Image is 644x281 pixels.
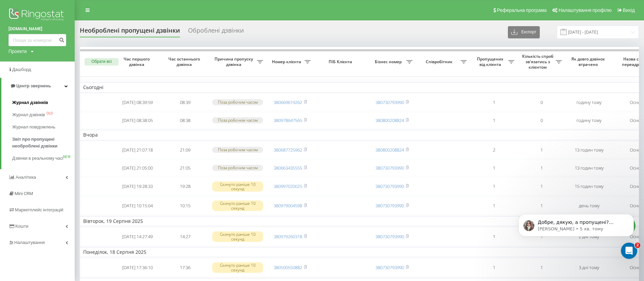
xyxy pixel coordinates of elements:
[161,197,209,215] td: 10:15
[114,228,161,246] td: [DATE] 14:27:49
[470,94,518,111] td: 1
[635,243,640,248] span: 2
[12,121,75,133] a: Журнал повідомлень
[518,197,565,215] td: 1
[80,27,180,37] div: Необроблені пропущені дзвінки
[274,99,302,105] a: 380669619262
[114,142,161,158] td: [DATE] 21:07:18
[212,117,263,123] div: Поза робочим часом
[85,58,118,66] button: Обрати всі
[375,99,404,105] a: 380730793990
[565,177,613,195] td: 15 годин тому
[470,228,518,246] td: 1
[518,177,565,195] td: 1
[320,59,363,65] span: ПІБ Клієнта
[114,177,161,195] td: [DATE] 19:28:33
[375,147,404,153] a: 380800208824
[161,160,209,176] td: 21:05
[470,112,518,129] td: 1
[12,152,75,164] a: Дзвінки в реальному часіNEW
[161,112,209,129] td: 08:38
[188,27,244,37] div: Оброблені дзвінки
[470,160,518,176] td: 1
[212,147,263,153] div: Поза робочим часом
[470,177,518,195] td: 1
[274,165,302,171] a: 380663435555
[167,56,203,67] span: Час останнього дзвінка
[470,197,518,215] td: 1
[12,111,45,118] span: Журнал дзвінків
[521,54,556,70] span: Кількість спроб зв'язатись з клієнтом
[565,259,613,277] td: 3 дні тому
[12,109,75,121] a: Журнал дзвінківOLD
[161,228,209,246] td: 14:27
[15,224,28,229] span: Кошти
[558,7,611,13] span: Налаштування профілю
[474,56,508,67] span: Пропущених від клієнта
[375,183,404,189] a: 380730793990
[8,34,66,46] input: Пошук за номером
[419,59,461,65] span: Співробітник
[274,203,302,209] a: 380979004598
[274,117,302,123] a: 380978647565
[16,83,51,88] span: Центр звернень
[375,233,404,240] a: 380730793990
[212,165,263,171] div: Поза робочим часом
[565,142,613,158] td: 13 годин тому
[161,259,209,277] td: 17:36
[497,7,547,13] span: Реферальна програма
[508,200,644,263] iframe: Intercom notifications повідомлення
[1,78,75,94] a: Центр звернень
[15,207,63,212] span: Маркетплейс інтеграцій
[12,67,31,72] span: Дашборд
[114,112,161,129] td: [DATE] 08:38:05
[518,142,565,158] td: 1
[372,59,406,65] span: Бізнес номер
[212,181,263,192] div: Скинуто раніше 10 секунд
[8,25,66,32] a: [DOMAIN_NAME]
[470,142,518,158] td: 2
[212,262,263,273] div: Скинуто раніше 10 секунд
[518,94,565,111] td: 0
[119,56,156,67] span: Час першого дзвінка
[565,94,613,111] td: годину тому
[375,165,404,171] a: 380730793990
[15,191,33,196] span: Mini CRM
[518,112,565,129] td: 0
[565,197,613,215] td: день тому
[571,56,607,67] span: Як довго дзвінок втрачено
[114,160,161,176] td: [DATE] 21:05:00
[114,259,161,277] td: [DATE] 17:36:10
[12,155,63,162] span: Дзвінки в реальному часі
[14,240,45,245] span: Налаштування
[274,233,302,240] a: 380979260318
[161,94,209,111] td: 08:39
[565,112,613,129] td: годину тому
[623,7,635,13] span: Вихід
[212,56,257,67] span: Причина пропуску дзвінка
[212,200,263,211] div: Скинуто раніше 10 секунд
[8,48,27,55] div: Проекти
[8,7,66,24] img: Ringostat logo
[212,231,263,242] div: Скинуто раніше 10 секунд
[12,133,75,152] a: Звіт про пропущені необроблені дзвінки
[12,136,71,150] span: Звіт про пропущені необроблені дзвінки
[161,177,209,195] td: 19:28
[12,96,75,109] a: Журнал дзвінків
[114,197,161,215] td: [DATE] 10:15:04
[274,147,302,153] a: 380687725962
[16,175,36,180] span: Аналiтика
[161,142,209,158] td: 21:09
[274,183,302,189] a: 380997020025
[375,264,404,270] a: 380730793990
[375,203,404,209] a: 380730793990
[470,259,518,277] td: 1
[270,59,305,65] span: Номер клієнта
[565,160,613,176] td: 13 годин тому
[621,243,637,259] iframe: Intercom live chat
[12,99,48,106] span: Журнал дзвінків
